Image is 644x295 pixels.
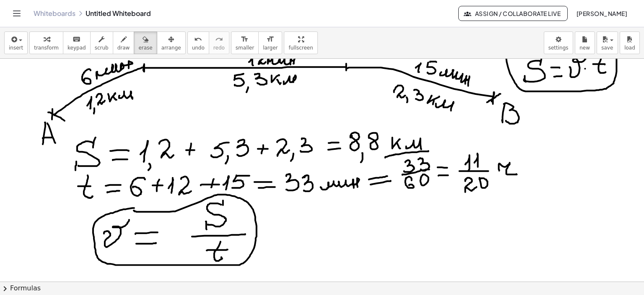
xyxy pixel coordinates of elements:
span: insert [9,45,23,51]
button: Assign / Collaborate Live [458,6,568,21]
button: scrub [90,31,113,54]
span: transform [34,45,59,51]
button: Toggle navigation [10,7,23,20]
span: [PERSON_NAME] [576,10,627,17]
span: fullscreen [288,45,313,51]
span: smaller [236,45,254,51]
span: draw [117,45,130,51]
span: larger [263,45,278,51]
span: keypad [68,45,86,51]
span: arrange [161,45,181,51]
span: erase [138,45,152,51]
span: load [624,45,635,51]
button: [PERSON_NAME] [569,6,634,21]
button: undoundo [187,31,209,54]
i: redo [215,34,223,44]
button: settings [544,31,573,54]
button: keyboardkeypad [63,31,91,54]
button: erase [134,31,157,54]
button: load [620,31,640,54]
span: undo [192,45,205,51]
span: Assign / Collaborate Live [465,10,561,17]
i: keyboard [73,34,80,44]
i: format_size [266,34,274,44]
span: settings [548,45,569,51]
button: transform [29,31,63,54]
button: draw [113,31,135,54]
button: new [575,31,595,54]
span: save [601,45,613,51]
span: scrub [95,45,109,51]
i: undo [194,34,202,44]
i: format_size [241,34,249,44]
button: save [597,31,618,54]
button: format_sizesmaller [231,31,259,54]
a: Whiteboards [34,9,75,18]
button: insert [4,31,28,54]
span: redo [213,45,225,51]
button: redoredo [209,31,229,54]
button: format_sizelarger [258,31,282,54]
span: new [579,45,590,51]
button: arrange [157,31,186,54]
button: fullscreen [284,31,317,54]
